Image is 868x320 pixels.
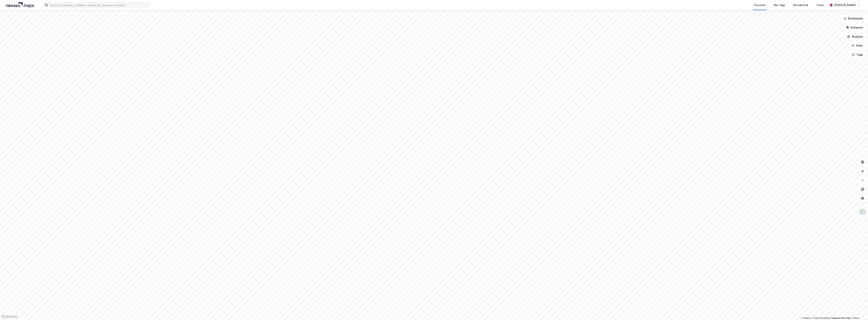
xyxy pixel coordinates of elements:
div: Kontrollprogram for chat [849,302,868,320]
button: Analysis [844,33,866,40]
div: Tools [817,3,824,7]
div: Discover [754,3,766,7]
iframe: Chat Widget [849,302,868,320]
button: Bookmarks [841,15,866,22]
a: OpenStreetMap [812,317,831,319]
img: Z [859,208,866,216]
img: logo.a4113a55bc3d86da70a041830d287a7e.svg [6,2,34,8]
button: Datasets [843,24,866,31]
button: Filter [848,42,866,49]
div: [PERSON_NAME] [834,3,856,7]
a: Mapbox homepage [1,315,18,319]
button: Tags [849,51,866,59]
a: Improve this map [831,317,850,319]
input: Search by address, cadastre, landlords, tenants or people [48,2,149,8]
a: Mapbox [801,317,811,319]
div: Residential [794,3,808,7]
div: My Tags [774,3,785,7]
